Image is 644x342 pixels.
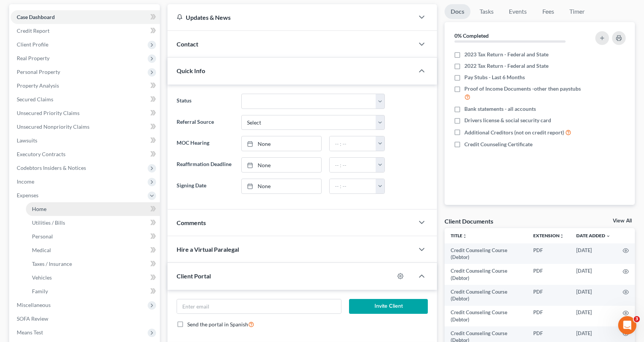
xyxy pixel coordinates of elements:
span: 2023 Tax Return - Federal and State [464,51,548,58]
input: Enter email [177,299,341,314]
span: Unsecured Nonpriority Claims [17,123,89,130]
span: Unsecured Priority Claims [17,110,80,116]
a: Unsecured Nonpriority Claims [11,120,160,134]
i: expand_more [606,234,611,238]
a: Executory Contracts [11,147,160,161]
span: Credit Counseling Certificate [464,141,532,148]
a: SOFA Review [11,312,160,326]
a: Date Added expand_more [576,233,611,238]
span: Codebtors Insiders & Notices [17,165,86,171]
td: [DATE] [570,243,617,264]
a: None [242,158,321,172]
span: Bank statements - all accounts [464,105,536,113]
td: Credit Counseling Course (Debtor) [445,264,527,285]
span: Lawsuits [17,137,37,144]
a: Secured Claims [11,93,160,106]
a: Timer [563,4,591,19]
span: 2022 Tax Return - Federal and State [464,62,548,70]
a: None [242,136,321,151]
span: Real Property [17,55,49,61]
span: Personal [32,233,53,240]
span: Contact [177,40,198,48]
span: Pay Stubs - Last 6 Months [464,74,525,81]
a: Vehicles [26,271,160,284]
span: Drivers license & social security card [464,117,551,124]
span: Taxes / Insurance [32,260,72,267]
span: Vehicles [32,274,52,281]
td: PDF [527,243,570,264]
span: Miscellaneous [17,302,51,308]
a: Events [503,4,533,19]
div: Client Documents [445,217,493,225]
span: Family [32,288,48,294]
span: Home [32,206,46,212]
a: Credit Report [11,24,160,38]
a: Personal [26,230,160,243]
span: Medical [32,247,51,253]
label: Status [173,94,238,109]
i: unfold_more [462,234,467,238]
input: -- : -- [330,136,376,151]
td: [DATE] [570,306,617,327]
i: unfold_more [560,234,564,238]
button: Invite Client [349,299,428,314]
span: Personal Property [17,69,60,75]
iframe: Intercom live chat [618,316,636,334]
a: Titleunfold_more [451,233,467,238]
span: Hire a Virtual Paralegal [177,246,239,253]
a: Home [26,202,160,216]
a: Lawsuits [11,134,160,147]
span: Means Test [17,329,43,336]
td: Credit Counseling Course (Debtor) [445,243,527,264]
span: Quick Info [177,67,205,74]
span: Send the portal in Spanish [187,321,248,328]
span: 3 [634,316,640,322]
label: Referral Source [173,115,238,130]
a: View All [613,218,632,224]
td: Credit Counseling Course (Debtor) [445,285,527,306]
a: Fees [536,4,560,19]
span: Utilities / Bills [32,219,65,226]
span: SOFA Review [17,315,48,322]
td: PDF [527,306,570,327]
a: Docs [445,4,470,19]
a: Family [26,284,160,298]
td: PDF [527,264,570,285]
td: Credit Counseling Course (Debtor) [445,306,527,327]
a: None [242,179,321,193]
label: Signing Date [173,179,238,194]
strong: 0% Completed [454,32,489,39]
span: Case Dashboard [17,14,55,20]
span: Additional Creditors (not on credit report) [464,129,564,136]
input: -- : -- [330,179,376,193]
a: Case Dashboard [11,10,160,24]
div: Updates & News [177,13,405,21]
span: Executory Contracts [17,151,65,157]
span: Client Profile [17,41,48,48]
a: Unsecured Priority Claims [11,106,160,120]
a: Taxes / Insurance [26,257,160,271]
span: Property Analysis [17,82,59,89]
span: Client Portal [177,272,211,280]
span: Income [17,178,34,185]
a: Medical [26,243,160,257]
td: PDF [527,285,570,306]
a: Utilities / Bills [26,216,160,230]
a: Extensionunfold_more [533,233,564,238]
span: Secured Claims [17,96,53,102]
span: Credit Report [17,27,49,34]
span: Proof of Income Documents -other then paystubs [464,85,581,93]
input: -- : -- [330,158,376,172]
label: Reaffirmation Deadline [173,157,238,173]
td: [DATE] [570,264,617,285]
td: [DATE] [570,285,617,306]
span: Expenses [17,192,38,198]
label: MOC Hearing [173,136,238,151]
a: Tasks [473,4,500,19]
span: Comments [177,219,206,226]
a: Property Analysis [11,79,160,93]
